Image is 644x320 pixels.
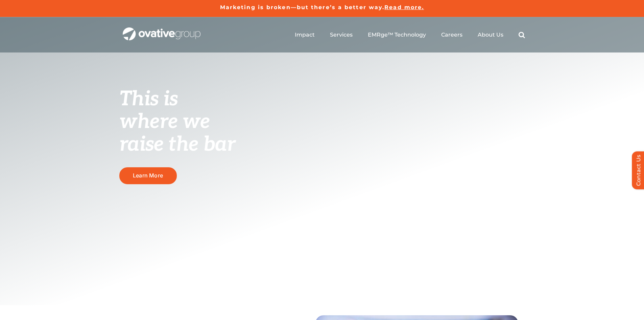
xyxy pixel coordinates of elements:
[478,31,503,38] a: About Us
[133,172,163,179] span: Learn More
[368,31,426,38] a: EMRge™ Technology
[295,31,315,38] a: Impact
[384,4,424,10] a: Read more.
[441,31,462,38] a: Careers
[119,167,177,184] a: Learn More
[123,27,200,33] a: OG_Full_horizontal_WHT
[119,87,178,111] span: This is
[519,31,525,38] a: Search
[295,24,525,46] nav: Menu
[220,4,385,10] a: Marketing is broken—but there’s a better way.
[119,110,235,157] span: where we raise the bar
[330,31,353,38] a: Services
